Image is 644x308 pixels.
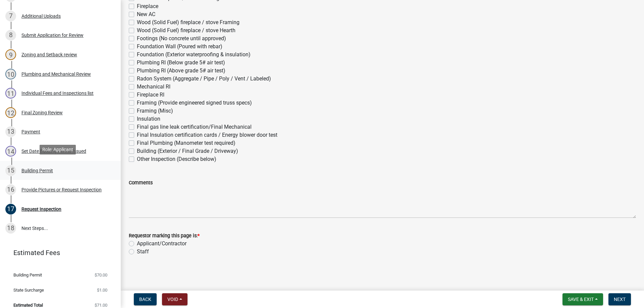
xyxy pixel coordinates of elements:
label: Building (Exterior / Final Grade / Driveway) [137,147,238,155]
span: Next [614,297,626,302]
div: 15 [5,165,16,176]
label: New AC [137,10,155,18]
button: Void [162,293,187,305]
div: 16 [5,184,16,195]
div: Individual Fees and Inspections list [21,91,94,96]
label: Insulation [137,115,160,123]
div: Request Inspection [21,207,61,211]
div: Plumbing and Mechanical Review [21,72,91,76]
label: Framing (Provide engineered signed truss specs) [137,99,252,107]
label: Comments [129,181,153,185]
span: Save & Exit [568,297,594,302]
label: Staff [137,248,149,256]
div: 10 [5,69,16,79]
div: Building Permit [21,168,53,173]
div: Payment [21,129,40,134]
div: Additional Uploads [21,14,61,18]
label: Plumbing RI (Above grade 5# air test) [137,67,225,75]
label: Framing (Misc) [137,107,173,115]
div: 18 [5,223,16,234]
span: Estimated Total [13,303,43,307]
button: Back [134,293,157,305]
span: $70.00 [95,273,107,277]
div: Final Zoning Review [21,110,63,115]
label: Final Insulation certification cards / Energy blower door test [137,131,277,139]
div: 9 [5,49,16,60]
label: Applicant/Contractor [137,240,186,248]
div: Provide Pictures or Request Inspection [21,187,102,192]
label: Fireplace [137,2,158,10]
label: Footings (No concrete until approved) [137,35,226,43]
div: Zoning and Setback review [21,52,77,57]
label: Requestor marking this page is: [129,234,200,238]
button: Save & Exit [562,293,603,305]
div: 14 [5,146,16,157]
div: 7 [5,11,16,21]
span: Void [167,297,178,302]
div: Set Date Building Permit Issued [21,149,86,153]
button: Next [608,293,631,305]
div: 17 [5,204,16,214]
span: Back [139,297,151,302]
label: Final Plumbing (Manometer test required) [137,139,235,147]
label: Fireplace RI [137,91,164,99]
div: Submit Application for Review [21,33,84,38]
span: State Surcharge [13,288,44,292]
label: Radon System (Aggregate / Pipe / Poly / Vent / Labeled) [137,75,271,83]
div: 8 [5,30,16,41]
label: Other Inspection (Describe below) [137,155,216,163]
label: Wood (Solid Fuel) fireplace / stove Hearth [137,26,235,35]
div: 13 [5,126,16,137]
label: Foundation Wall (Poured with rebar) [137,43,222,51]
div: Role: Applicant [40,145,76,155]
span: Building Permit [13,273,42,277]
label: Foundation (Exterior waterproofing & insulation) [137,51,251,59]
span: $71.00 [95,303,107,307]
label: Final gas line leak certification/Final Mechanical [137,123,252,131]
label: Plumbing RI (Below grade 5# air test) [137,59,225,67]
label: Mechanical RI [137,83,170,91]
span: $1.00 [97,288,107,292]
label: Wood (Solid Fuel) fireplace / stove Framing [137,18,239,26]
div: 12 [5,107,16,118]
a: Estimated Fees [5,246,110,259]
div: 11 [5,88,16,99]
